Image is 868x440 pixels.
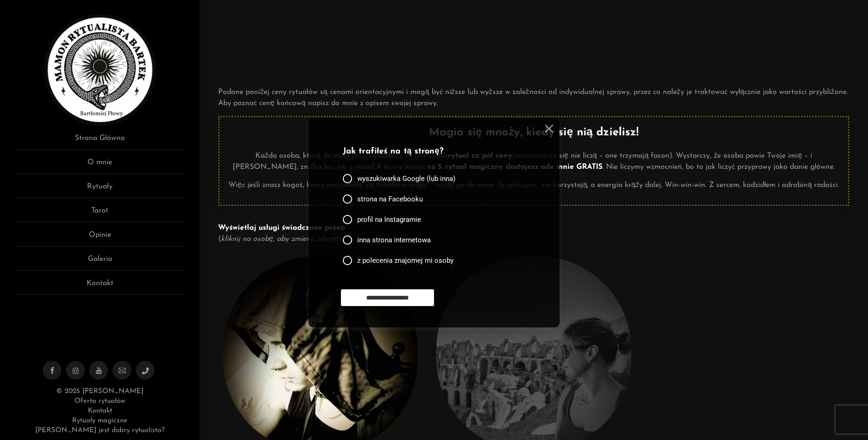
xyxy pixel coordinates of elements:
span: inna strona internetowa [357,235,431,245]
a: Rytuały [14,181,186,198]
em: kliknij na osobę, aby zmienić ofertę [221,235,338,243]
a: Rytuały magiczne [72,417,127,424]
a: O mnie [14,157,186,174]
strong: Wyświetlaj usługi świadczone przez: [218,224,345,232]
p: Podane poniżej ceny rytuałów są cenami orientacyjnymi i mogą być niższe lub wyższe w zależności o... [218,87,849,109]
img: cross.svg [545,125,553,133]
a: Kontakt [88,407,112,414]
span: profil na Instagramie [357,215,421,224]
a: Oferta rytuałów [74,398,125,405]
a: Opinie [14,229,186,247]
p: ( ) [218,222,849,245]
span: wyszukiwarka Google (lub inna) [357,174,455,183]
a: Kontakt [14,278,186,295]
p: Jak trafiłeś na tą stronę? [343,146,521,158]
span: z polecenia znajomej mi osoby [357,256,454,265]
a: Galeria [14,253,186,271]
a: Tarot [14,205,186,222]
a: [PERSON_NAME] jest dobry rytualista? [35,427,165,434]
p: Każda osoba, którą do mnie przyprowadzisz, to dla Ciebie (wzmocnienia się nie liczą – one trzymaj... [227,150,841,173]
span: strona na Facebooku [357,194,423,204]
img: Rytualista Bartek [44,14,156,126]
p: Więc jeśli znasz kogoś, komu przydałaby się odrobina magii – wyślij go do mnie. Ty zyskujesz, oni... [227,180,841,191]
a: Strona Główna [14,133,186,150]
